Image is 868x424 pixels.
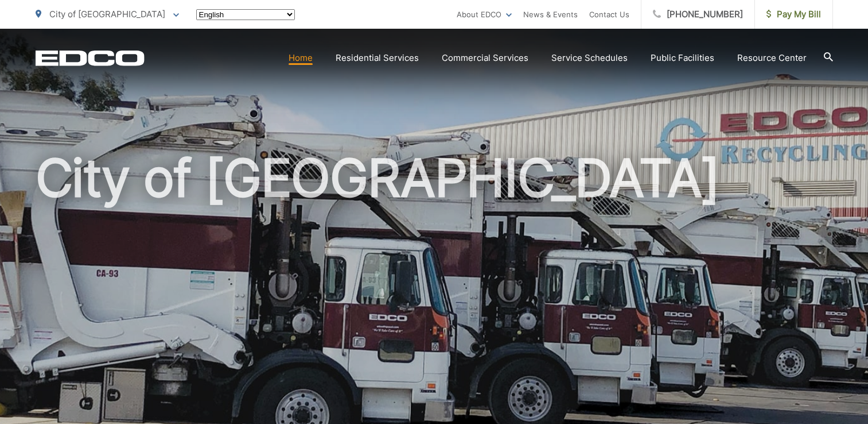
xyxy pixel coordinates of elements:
[289,51,313,65] a: Home
[442,51,528,65] a: Commercial Services
[651,51,714,65] a: Public Facilities
[36,50,145,66] a: EDCD logo. Return to the homepage.
[457,7,512,21] a: About EDCO
[766,7,821,21] span: Pay My Bill
[336,51,419,65] a: Residential Services
[551,51,628,65] a: Service Schedules
[523,7,578,21] a: News & Events
[589,7,629,21] a: Contact Us
[49,9,165,20] span: City of [GEOGRAPHIC_DATA]
[196,9,295,20] select: Select a language
[737,51,807,65] a: Resource Center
